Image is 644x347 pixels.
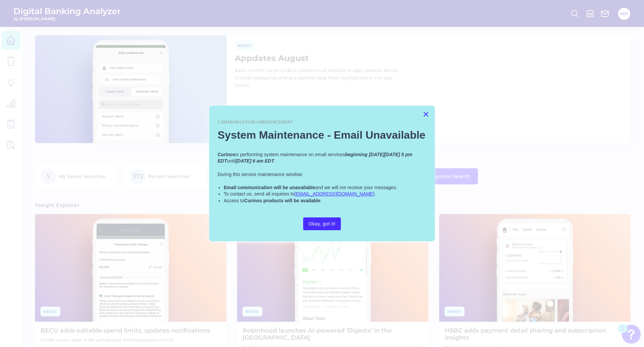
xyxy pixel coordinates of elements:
strong: Curinos [218,152,235,157]
button: Close [423,109,429,119]
p: Communication Announcement [218,119,426,125]
em: [DATE] 6 am EDT [236,158,274,164]
span: Access to [224,198,244,203]
strong: Curinos products will be available [244,198,320,203]
span: To contact us, send all inquiries to [224,191,294,197]
a: [EMAIL_ADDRESS][DOMAIN_NAME] [294,191,374,197]
span: is performing system maintenance on email services [235,152,345,157]
span: until [227,158,236,164]
p: During this service maintenance window: [218,171,426,178]
button: Okay, got it! [303,217,341,230]
span: and we will not receive your messages. [315,185,397,190]
h2: System Maintenance - Email Unavailable [218,129,426,141]
span: . [375,191,376,197]
span: . [320,198,322,203]
strong: Email communication will be unavailable [224,185,315,190]
span: . [274,158,276,164]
